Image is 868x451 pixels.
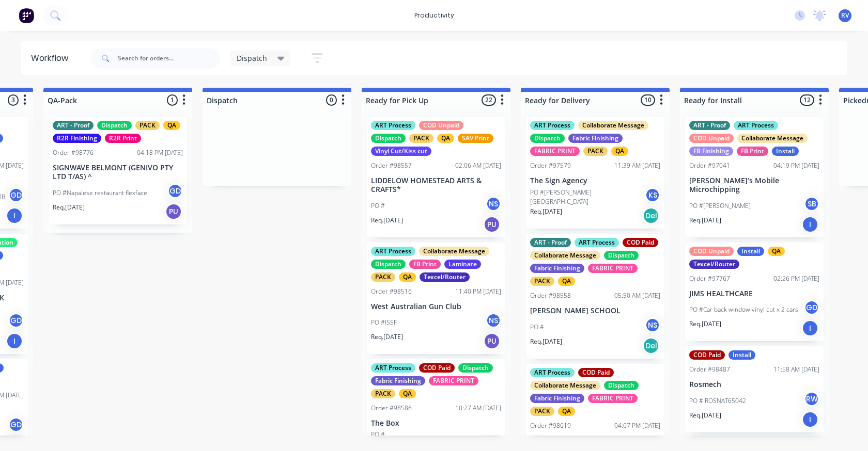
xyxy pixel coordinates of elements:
[371,134,406,143] div: Dispatch
[530,277,554,286] div: PACK
[371,404,412,413] div: Order #98586
[588,394,638,403] div: FABRIC PRINT
[530,176,660,185] p: The Sign Agency
[773,274,819,283] div: 02:26 PM [DATE]
[420,272,470,282] div: Texcel/Router
[530,264,584,273] div: Fabric Finishing
[773,161,819,170] div: 04:19 PM [DATE]
[737,134,808,143] div: Collaborate Message
[689,161,730,170] div: Order #97041
[530,207,562,216] p: Req. [DATE]
[689,216,721,225] p: Req. [DATE]
[643,207,659,224] div: Del
[530,407,554,416] div: PACK
[371,247,415,256] div: ART Process
[689,121,730,130] div: ART - Proof
[137,148,183,157] div: 04:18 PM [DATE]
[105,134,141,143] div: R2R Print
[645,187,660,203] div: KS
[689,147,733,156] div: FB Finishing
[526,234,664,359] div: ART - ProofART ProcessCOD PaidCollaborate MessageDispatchFabric FinishingFABRIC PRINTPACKQAOrder ...
[167,183,183,199] div: GD
[371,272,395,282] div: PACK
[530,307,660,315] p: [PERSON_NAME] SCHOOL
[734,121,778,130] div: ART Process
[530,368,575,377] div: ART Process
[689,201,751,211] p: PO #[PERSON_NAME]
[486,196,501,212] div: NS
[455,404,501,413] div: 10:27 AM [DATE]
[729,350,755,360] div: Install
[768,247,785,256] div: QA
[371,147,431,156] div: Vinyl Cut/Kiss cut
[8,417,24,432] div: GD
[409,134,433,143] div: PACK
[455,287,501,296] div: 11:40 PM [DATE]
[558,407,575,416] div: QA
[645,317,660,333] div: NS
[31,52,73,65] div: Workflow
[163,121,180,130] div: QA
[737,247,764,256] div: Install
[409,260,441,269] div: FB Print
[643,337,659,354] div: Del
[409,8,459,23] div: productivity
[841,11,849,20] span: RV
[530,188,645,206] p: PO #[PERSON_NAME][GEOGRAPHIC_DATA]
[623,238,658,247] div: COD Paid
[614,161,660,170] div: 11:39 AM [DATE]
[802,320,818,336] div: I
[530,421,571,430] div: Order #98619
[530,323,544,332] p: PO #
[371,302,501,311] p: West Australian Gun Club
[530,291,571,300] div: Order #98558
[530,121,575,130] div: ART Process
[437,134,454,143] div: QA
[419,121,463,130] div: COD Unpaid
[371,201,385,211] p: PO #
[689,274,730,283] div: Order #97767
[53,148,94,157] div: Order #98776
[685,346,824,432] div: COD PaidInstallOrder #9848711:58 AM [DATE]RosmechPO # ROSNAT65042RWReq.[DATE]I
[802,216,818,233] div: I
[689,350,725,360] div: COD Paid
[399,389,416,398] div: QA
[689,305,798,314] p: PO #Car back window vinyl cut x 2 cars
[371,216,403,225] p: Req. [DATE]
[530,337,562,346] p: Req. [DATE]
[429,376,478,385] div: FABRIC PRINT
[530,238,571,247] div: ART - Proof
[6,207,23,224] div: I
[458,134,493,143] div: SAV Print
[371,376,425,385] div: Fabric Finishing
[604,381,639,390] div: Dispatch
[773,365,819,374] div: 11:58 AM [DATE]
[689,176,819,194] p: [PERSON_NAME]’s Mobile Microchipping
[568,134,623,143] div: Fabric Finishing
[444,260,481,269] div: Laminate
[49,117,187,224] div: ART - ProofDispatchPACKQAR2R FinishingR2R PrintOrder #9877604:18 PM [DATE]SIGNWAVE BELMONT (GENIV...
[575,238,619,247] div: ART Process
[588,264,638,273] div: FABRIC PRINT
[371,430,385,439] p: PO #
[689,380,819,389] p: Rosmech
[53,121,94,130] div: ART - Proof
[367,117,505,237] div: ART ProcessCOD UnpaidDispatchPACKQASAV PrintVinyl Cut/Kiss cutOrder #9855702:06 AM [DATE]LIDDELOW...
[583,147,608,156] div: PACK
[689,260,739,269] div: Texcel/Router
[530,251,600,260] div: Collaborate Message
[371,389,395,398] div: PACK
[689,411,721,420] p: Req. [DATE]
[685,243,824,342] div: COD UnpaidInstallQATexcel/RouterOrder #9776702:26 PM [DATE]JIMS HEALTHCAREPO #Car back window vin...
[6,333,23,349] div: I
[530,394,584,403] div: Fabric Finishing
[530,134,565,143] div: Dispatch
[578,368,614,377] div: COD Paid
[118,48,220,69] input: Search for orders...
[484,333,500,349] div: PU
[237,53,267,63] span: Dispatch
[53,164,183,181] p: SIGNWAVE BELMONT (GENIVO PTY LTD T/AS) ^
[772,147,799,156] div: Install
[689,247,734,256] div: COD Unpaid
[689,134,734,143] div: COD Unpaid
